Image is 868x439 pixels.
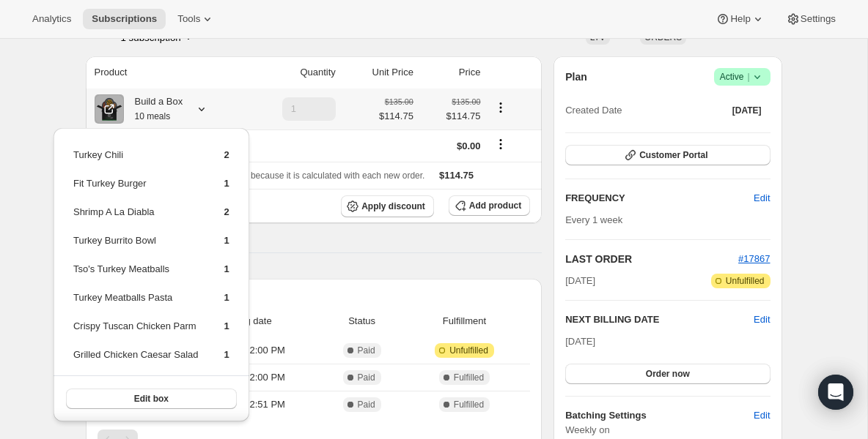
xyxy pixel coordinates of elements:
td: Turkey Meatballs Pasta [73,290,199,317]
img: product img [95,94,124,124]
span: Fulfilled [454,399,484,410]
button: Shipping actions [489,136,512,152]
h2: Plan [565,70,587,84]
span: 1 [224,178,229,189]
span: Analytics [32,13,71,25]
td: Turkey Burrito Bowl [73,233,199,260]
div: Open Intercom Messenger [818,375,853,410]
h2: FREQUENCY [565,191,754,206]
span: Settings [801,13,836,25]
span: Weekly on [565,423,770,438]
span: 2 [224,206,229,217]
span: Paid [358,372,375,383]
span: Unfulfilled [726,275,765,287]
span: Fulfilled [454,372,484,383]
span: [DATE] [565,336,595,347]
span: 1 [224,292,229,303]
span: 1 [224,349,229,360]
span: Add product [469,200,521,211]
small: $135.00 [385,97,413,106]
span: 1 [224,235,229,246]
span: Fulfillment [408,314,521,329]
span: $114.75 [379,109,413,124]
span: Edit [754,408,770,423]
th: Price [418,56,485,89]
td: Shrimp A La Diabla [73,204,199,231]
span: | [747,71,749,83]
span: 1 [224,320,229,331]
span: 1 [224,263,229,274]
div: Build a Box [124,94,183,124]
span: Tools [177,13,200,25]
span: Paid [358,399,375,410]
span: [DATE] [565,274,595,288]
button: [DATE] [724,100,770,121]
h6: Batching Settings [565,408,754,423]
small: $135.00 [452,97,480,106]
span: 2 [224,149,229,160]
span: Unfulfilled [449,345,488,356]
h2: Payment attempts [98,290,531,305]
button: Edit [745,404,779,427]
button: Help [707,9,773,29]
span: Subscriptions [92,13,157,25]
button: Add product [449,195,530,216]
button: Analytics [23,9,80,29]
span: Edit [754,191,770,206]
span: Help [730,13,750,25]
button: Product actions [489,100,512,116]
span: $114.75 [422,109,481,124]
button: #17867 [738,252,770,266]
button: Edit [754,312,770,327]
td: Crispy Tuscan Chicken Parm [73,318,199,345]
td: Fit Turkey Burger [73,176,199,203]
span: $114.75 [439,170,474,181]
span: Customer Portal [639,149,707,161]
span: Created Date [565,103,622,118]
span: $0.00 [457,140,481,151]
a: #17867 [738,253,770,264]
button: Subscriptions [83,9,166,29]
th: Quantity [243,56,340,89]
button: Edit [745,187,779,210]
button: Apply discount [341,195,434,217]
span: Sales tax (if applicable) is not displayed because it is calculated with each new order. [95,170,425,181]
span: Active [720,70,765,84]
span: Paid [358,345,375,356]
td: Turkey Chili [73,147,199,174]
span: Order now [646,368,690,380]
td: Tso's Turkey Meatballs [73,261,199,288]
span: Every 1 week [565,214,622,225]
button: Tools [169,9,224,29]
h2: NEXT BILLING DATE [565,312,754,327]
button: Customer Portal [565,145,770,165]
h2: LAST ORDER [565,252,738,266]
th: Product [86,56,243,89]
th: Unit Price [340,56,418,89]
button: Order now [565,364,770,384]
span: Apply discount [361,200,425,212]
span: Status [325,314,398,329]
span: [DATE] [732,105,762,116]
td: Grilled Chicken Caesar Salad [73,347,199,374]
button: Edit box [66,389,237,409]
small: 10 meals [135,111,171,121]
span: Edit box [134,393,169,405]
button: Settings [777,9,845,29]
